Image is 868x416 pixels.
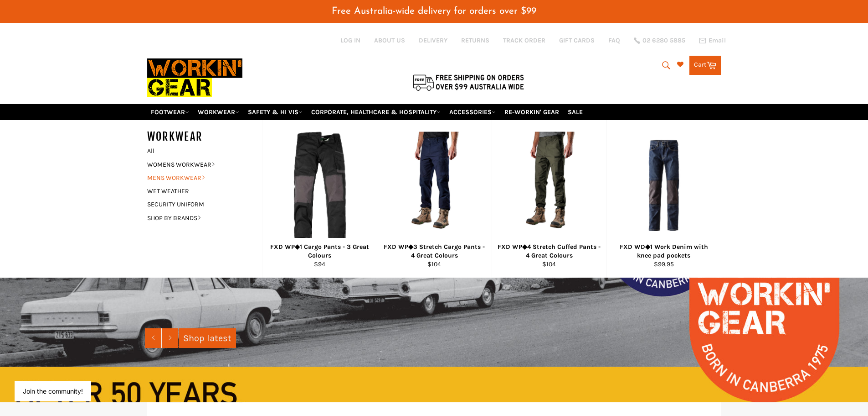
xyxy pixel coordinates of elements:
img: FXD WP◆3 Stretch Cargo Pants - 4 Great Colours [399,132,470,239]
a: SHOP BY BRANDS [143,211,253,225]
a: FXD WP◆4 Stretch Cuffed Pants - 4 Great Colours FXD WP◆4 Stretch Cuffed Pants - 4 Great Colours $104 [492,120,606,278]
a: 02 6280 5885 [634,37,685,44]
img: FXD WD◆1 Work Denim with knee pad pockets - Workin' Gear [618,140,709,231]
a: SECURITY UNIFORM [143,198,253,211]
a: GIFT CARDS [559,36,595,45]
a: TRACK ORDER [503,36,545,45]
img: FXD WP◆1 Cargo Pants - 4 Great Colours - Workin' Gear [291,132,348,239]
a: ACCESSORIES [446,104,499,120]
a: DELIVERY [419,36,447,45]
div: FXD WP◆1 Cargo Pants - 3 Great Colours [268,242,371,260]
div: $104 [498,260,601,269]
a: FXD WP◆3 Stretch Cargo Pants - 4 Great Colours FXD WP◆3 Stretch Cargo Pants - 4 Great Colours $104 [377,120,492,278]
a: ABOUT US [374,36,405,45]
img: FXD WP◆4 Stretch Cuffed Pants - 4 Great Colours [514,132,585,239]
a: WET WEATHER [143,184,253,198]
a: FXD WP◆1 Cargo Pants - 4 Great Colours - Workin' Gear FXD WP◆1 Cargo Pants - 3 Great Colours $94 [262,120,377,278]
a: Shop latest [179,328,236,348]
a: SALE [564,104,586,120]
a: FOOTWEAR [147,104,193,120]
a: All [143,144,262,158]
span: 02 6280 5885 [642,37,685,44]
img: Flat $9.95 shipping Australia wide [411,73,525,92]
a: RETURNS [461,36,489,45]
div: FXD WD◆1 Work Denim with knee pad pockets [612,242,715,260]
div: $94 [268,260,371,269]
a: Email [699,37,726,44]
a: FAQ [608,36,620,45]
div: $99.95 [612,260,715,269]
h5: WORKWEAR [147,129,262,144]
span: Email [709,37,726,44]
div: FXD WP◆3 Stretch Cargo Pants - 4 Great Colours [383,242,486,260]
a: SAFETY & HI VIS [244,104,306,120]
img: Workin Gear leaders in Workwear, Safety Boots, PPE, Uniforms. Australia's No.1 in Workwear [147,52,242,104]
a: Log in [340,37,360,44]
a: MENS WORKWEAR [143,171,253,184]
a: FXD WD◆1 Work Denim with knee pad pockets - Workin' Gear FXD WD◆1 Work Denim with knee pad pocket... [606,120,721,278]
div: $104 [383,260,486,269]
a: RE-WORKIN' GEAR [501,104,563,120]
div: FXD WP◆4 Stretch Cuffed Pants - 4 Great Colours [498,242,601,260]
span: Free Australia-wide delivery for orders over $99 [332,6,536,16]
a: Cart [689,56,721,75]
a: WOMENS WORKWEAR [143,158,253,171]
a: CORPORATE, HEALTHCARE & HOSPITALITY [308,104,444,120]
button: Join the community! [23,387,83,395]
a: WORKWEAR [194,104,243,120]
